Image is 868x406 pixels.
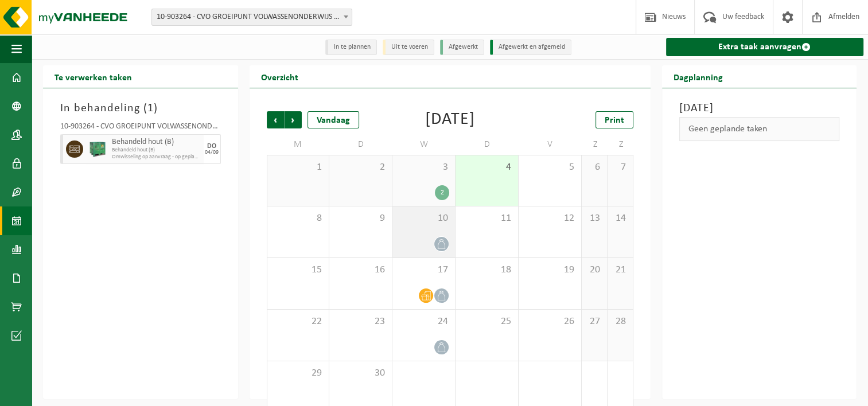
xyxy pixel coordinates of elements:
[398,212,449,225] span: 10
[587,315,601,328] span: 27
[285,111,302,128] span: Volgende
[267,111,284,128] span: Vorige
[613,315,627,328] span: 28
[595,111,633,128] a: Print
[112,154,201,161] span: Omwisseling op aanvraag - op geplande route (incl. verwerking)
[524,315,575,328] span: 26
[425,111,475,128] div: [DATE]
[524,264,575,276] span: 19
[435,185,449,200] div: 2
[461,264,512,276] span: 18
[398,315,449,328] span: 24
[679,100,840,117] h3: [DATE]
[151,9,352,26] span: 10-903264 - CVO GROEIPUNT VOLWASSENONDERWIJS - LOKEREN
[273,212,324,225] span: 8
[152,9,352,25] span: 10-903264 - CVO GROEIPUNT VOLWASSENONDERWIJS - LOKEREN
[587,161,601,174] span: 6
[613,212,627,225] span: 14
[335,161,386,174] span: 2
[335,212,386,225] span: 9
[383,40,434,55] li: Uit te voeren
[273,315,324,328] span: 22
[666,38,864,56] a: Extra taak aanvragen
[524,212,575,225] span: 12
[273,161,324,174] span: 1
[325,40,377,55] li: In te plannen
[60,100,221,117] h3: In behandeling ( )
[398,161,449,174] span: 3
[456,134,519,155] td: D
[205,150,219,155] div: 04/09
[608,134,633,155] td: Z
[43,65,143,88] h2: Te verwerken taken
[587,212,601,225] span: 13
[440,40,484,55] li: Afgewerkt
[308,111,359,128] div: Vandaag
[605,116,624,125] span: Print
[147,103,154,114] span: 1
[112,138,201,147] span: Behandeld hout (B)
[613,161,627,174] span: 7
[273,367,324,380] span: 29
[613,264,627,276] span: 21
[461,212,512,225] span: 11
[89,140,106,158] img: PB-HB-1400-HPE-GN-01
[250,65,310,88] h2: Overzicht
[335,264,386,276] span: 16
[329,134,392,155] td: D
[679,117,840,141] div: Geen geplande taken
[273,264,324,276] span: 15
[335,367,386,380] span: 30
[335,315,386,328] span: 23
[519,134,582,155] td: V
[392,134,456,155] td: W
[490,40,571,55] li: Afgewerkt en afgemeld
[461,315,512,328] span: 25
[398,264,449,276] span: 17
[112,147,201,154] span: Behandeld hout (B)
[461,161,512,174] span: 4
[524,161,575,174] span: 5
[662,65,734,88] h2: Dagplanning
[60,123,221,134] div: 10-903264 - CVO GROEIPUNT VOLWASSENONDERWIJS - LOKEREN
[587,264,601,276] span: 20
[207,143,216,150] div: DO
[582,134,608,155] td: Z
[267,134,330,155] td: M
